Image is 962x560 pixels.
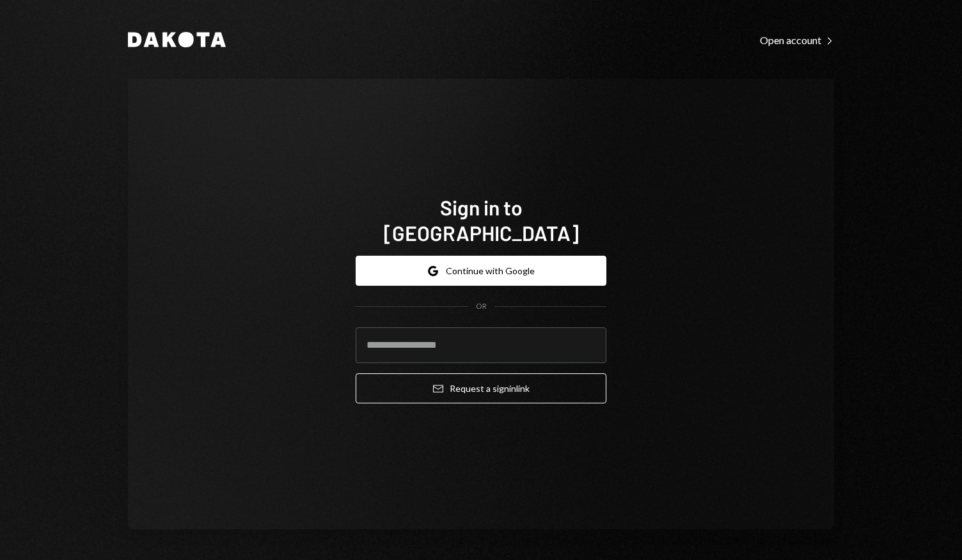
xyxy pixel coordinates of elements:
div: OR [476,301,487,312]
button: Continue with Google [356,256,606,286]
div: Open account [760,34,834,47]
h1: Sign in to [GEOGRAPHIC_DATA] [356,194,606,245]
a: Open account [760,33,834,47]
button: Request a signinlink [356,373,606,403]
